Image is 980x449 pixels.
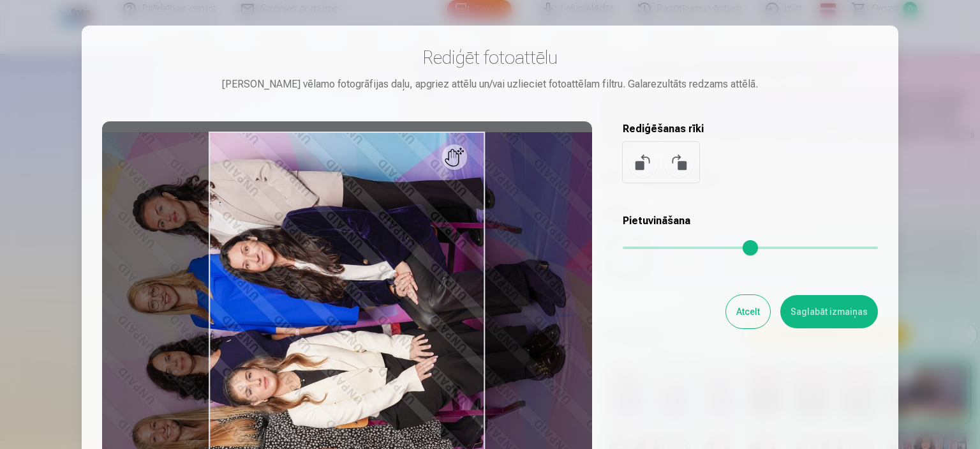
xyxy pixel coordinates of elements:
[780,295,878,328] button: Saglabāt izmaiņas
[102,77,878,92] div: [PERSON_NAME] vēlamo fotogrāfijas daļu, apgriez attēlu un/vai uzlieciet fotoattēlam filtru. Galar...
[102,46,878,69] h3: Rediģēt fotoattēlu
[623,213,878,229] h5: Pietuvināšana
[623,121,878,137] h5: Rediģēšanas rīki
[726,295,770,328] button: Atcelt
